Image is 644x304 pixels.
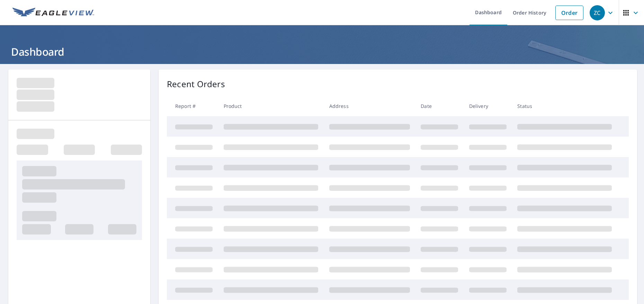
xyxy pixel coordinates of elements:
[464,96,512,116] th: Delivery
[415,96,464,116] th: Date
[218,96,324,116] th: Product
[555,6,583,20] a: Order
[512,96,617,116] th: Status
[12,8,94,18] img: EV Logo
[167,96,218,116] th: Report #
[167,78,225,90] p: Recent Orders
[590,5,605,20] div: ZC
[324,96,415,116] th: Address
[8,45,636,59] h1: Dashboard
